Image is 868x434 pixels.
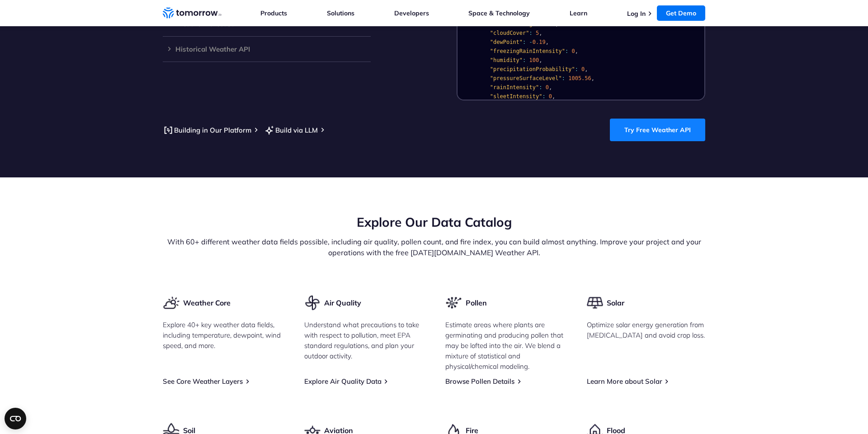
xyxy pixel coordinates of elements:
[581,66,585,72] span: 0
[260,9,287,17] a: Products
[607,298,624,308] h3: Solar
[565,48,568,54] span: :
[490,66,575,72] span: "precipitationProbability"
[264,124,318,136] a: Build via LLM
[163,6,222,20] a: Home link
[552,93,555,100] span: ,
[539,84,542,91] span: :
[490,39,523,45] span: "dewPoint"
[536,30,539,36] span: 5
[529,57,539,63] span: 100
[523,39,526,45] span: :
[575,48,578,54] span: ,
[163,214,705,231] h2: Explore Our Data Catalog
[549,84,552,91] span: ,
[490,93,542,100] span: "sleetIntensity"
[542,93,545,100] span: :
[490,84,539,91] span: "rainIntensity"
[568,75,591,81] span: 1005.56
[490,75,562,81] span: "pressureSurfaceLevel"
[546,84,549,91] span: 0
[533,39,546,45] span: 0.19
[587,320,706,340] p: Optimize solar energy generation from [MEDICAL_DATA] and avoid crop loss.
[490,30,529,36] span: "cloudCover"
[539,57,542,63] span: ,
[610,119,705,141] a: Try Free Weather API
[546,39,549,45] span: ,
[163,46,371,52] h3: Historical Weather API
[562,75,565,81] span: :
[523,57,526,63] span: :
[627,10,646,18] a: Log In
[5,408,26,429] button: Open CMP widget
[163,377,243,386] a: See Core Weather Layers
[327,9,354,17] a: Solutions
[163,124,251,136] a: Building in Our Platform
[163,320,282,351] p: Explore 40+ key weather data fields, including temperature, dewpoint, wind speed, and more.
[466,298,487,308] h3: Pollen
[585,66,588,72] span: ,
[575,66,578,72] span: :
[490,48,565,54] span: "freezingRainIntensity"
[324,298,361,308] h3: Air Quality
[304,377,382,386] a: Explore Air Quality Data
[163,236,705,258] p: With 60+ different weather data fields possible, including air quality, pollen count, and fire in...
[539,30,542,36] span: ,
[183,298,231,308] h3: Weather Core
[591,75,594,81] span: ,
[445,377,514,386] a: Browse Pollen Details
[657,5,705,21] a: Get Demo
[587,377,662,386] a: Learn More about Solar
[445,320,564,372] p: Estimate areas where plants are germinating and producing pollen that may be lofted into the air....
[468,9,530,17] a: Space & Technology
[571,48,575,54] span: 0
[529,30,533,36] span: :
[394,9,429,17] a: Developers
[570,9,587,17] a: Learn
[304,320,423,361] p: Understand what precautions to take with respect to pollution, meet EPA standard regulations, and...
[549,93,552,100] span: 0
[529,39,533,45] span: -
[490,57,523,63] span: "humidity"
